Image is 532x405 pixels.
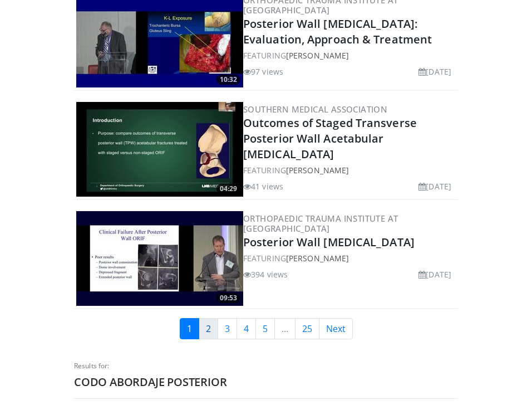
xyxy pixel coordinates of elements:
[218,318,237,339] a: 3
[216,293,240,303] span: 09:53
[76,102,243,197] img: 1af8da3d-ac6b-4903-a974-1b5c0cf1fc1b.300x170_q85_crop-smart_upscale.jpg
[74,362,458,370] p: Results for:
[237,318,256,339] a: 4
[286,50,349,61] a: [PERSON_NAME]
[243,66,283,77] li: 97 views
[74,375,458,389] h2: CODO ABORDAJE POSTERIOR
[76,211,243,306] a: 09:53
[180,318,199,339] a: 1
[199,318,218,339] a: 2
[243,115,417,162] a: Outcomes of Staged Transverse Posterior Wall Acetabular [MEDICAL_DATA]
[243,180,283,192] li: 41 views
[243,252,456,264] div: FEATURING
[255,318,275,339] a: 5
[243,269,288,280] li: 394 views
[76,102,243,197] a: 04:29
[243,16,432,47] a: Posterior Wall [MEDICAL_DATA]: Evaluation, Approach & Treatment
[243,213,398,234] a: Orthopaedic Trauma Institute at [GEOGRAPHIC_DATA]
[216,184,240,194] span: 04:29
[418,269,451,280] li: [DATE]
[319,318,353,339] a: Next
[216,75,240,85] span: 10:32
[243,235,415,250] a: Posterior Wall [MEDICAL_DATA]
[286,253,349,264] a: [PERSON_NAME]
[286,165,349,175] a: [PERSON_NAME]
[243,50,456,61] div: FEATURING
[243,164,456,176] div: FEATURING
[418,180,451,192] li: [DATE]
[76,211,243,306] img: cb1758d3-f6ae-45c5-97d9-9e7687918b7b.300x170_q85_crop-smart_upscale.jpg
[295,318,319,339] a: 25
[243,104,387,115] a: Southern Medical Association
[74,318,458,339] nav: Search results pages
[418,66,451,77] li: [DATE]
